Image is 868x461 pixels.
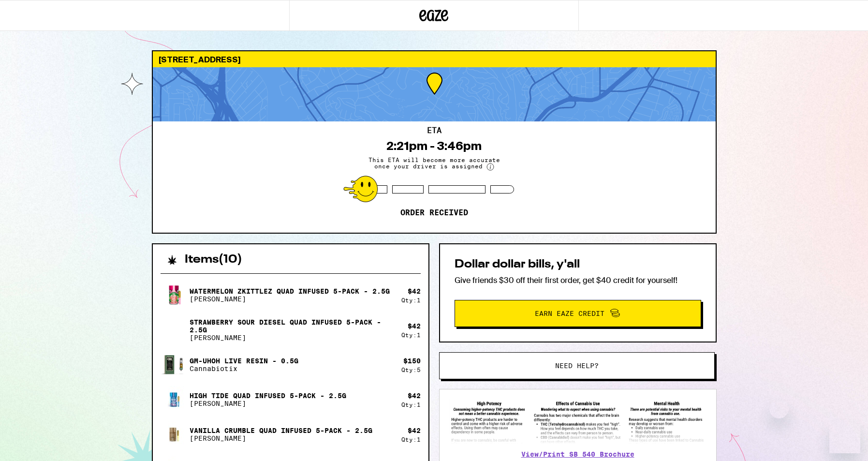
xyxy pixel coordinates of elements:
iframe: Close message [769,399,789,418]
div: Qty: 1 [401,402,421,408]
p: Gm-uhOh Live Resin - 0.5g [190,357,298,365]
img: Vanilla Crumble Quad Infused 5-Pack - 2.5g [161,421,188,448]
button: Earn Eaze Credit [455,300,701,327]
img: Gm-uhOh Live Resin - 0.5g [161,351,188,378]
h2: ETA [427,127,441,134]
img: SB 540 Brochure preview [449,399,706,444]
img: Watermelon Zkittlez Quad Infused 5-Pack - 2.5g [161,282,188,309]
div: $ 42 [408,322,421,330]
div: Qty: 1 [401,332,421,338]
p: High Tide Quad Infused 5-Pack - 2.5g [190,392,346,400]
button: Need help? [439,352,715,379]
p: Strawberry Sour Diesel Quad Infused 5-Pack - 2.5g [190,318,394,334]
p: [PERSON_NAME] [190,295,390,303]
span: Earn Eaze Credit [535,310,604,317]
p: Cannabiotix [190,365,298,372]
div: $ 42 [408,287,421,295]
iframe: Button to launch messaging window [829,422,860,453]
div: $ 42 [408,427,421,434]
div: Qty: 1 [401,436,421,443]
p: [PERSON_NAME] [190,334,394,342]
img: Strawberry Sour Diesel Quad Infused 5-Pack - 2.5g [161,316,188,343]
p: Order received [400,208,468,218]
div: [STREET_ADDRESS] [153,51,716,67]
div: $ 42 [408,392,421,400]
div: Qty: 5 [401,367,421,373]
img: High Tide Quad Infused 5-Pack - 2.5g [161,386,188,413]
h2: Items ( 10 ) [185,254,242,266]
span: This ETA will become more accurate once your driver is assigned [362,157,507,171]
p: Watermelon Zkittlez Quad Infused 5-Pack - 2.5g [190,287,390,295]
a: View/Print SB 540 Brochure [521,450,634,458]
p: Give friends $30 off their first order, get $40 credit for yourself! [455,275,701,285]
div: $ 150 [403,357,421,365]
h2: Dollar dollar bills, y'all [455,259,701,270]
span: Need help? [555,362,599,369]
p: [PERSON_NAME] [190,400,346,407]
div: 2:21pm - 3:46pm [386,139,482,153]
div: Qty: 1 [401,297,421,303]
p: Vanilla Crumble Quad Infused 5-Pack - 2.5g [190,427,372,434]
p: [PERSON_NAME] [190,434,372,442]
